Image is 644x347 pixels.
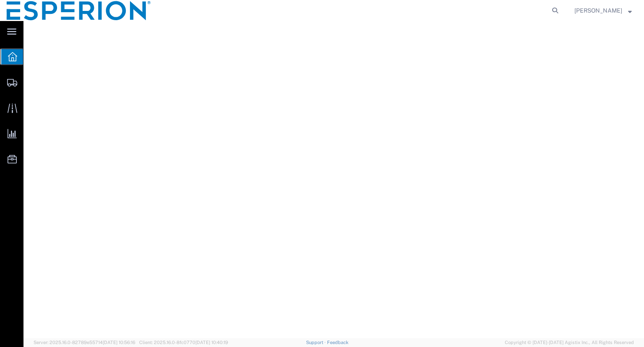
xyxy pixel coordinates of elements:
[195,340,228,345] span: [DATE] 10:40:19
[505,339,634,346] span: Copyright © [DATE]-[DATE] Agistix Inc., All Rights Reserved
[306,340,327,345] a: Support
[139,340,228,345] span: Client: 2025.16.0-8fc0770
[103,340,135,345] span: [DATE] 10:56:16
[574,6,622,15] span: Philippe Jayat
[34,340,135,345] span: Server: 2025.16.0-82789e55714
[327,340,348,345] a: Feedback
[574,5,632,16] button: [PERSON_NAME]
[23,21,644,338] iframe: FS Legacy Container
